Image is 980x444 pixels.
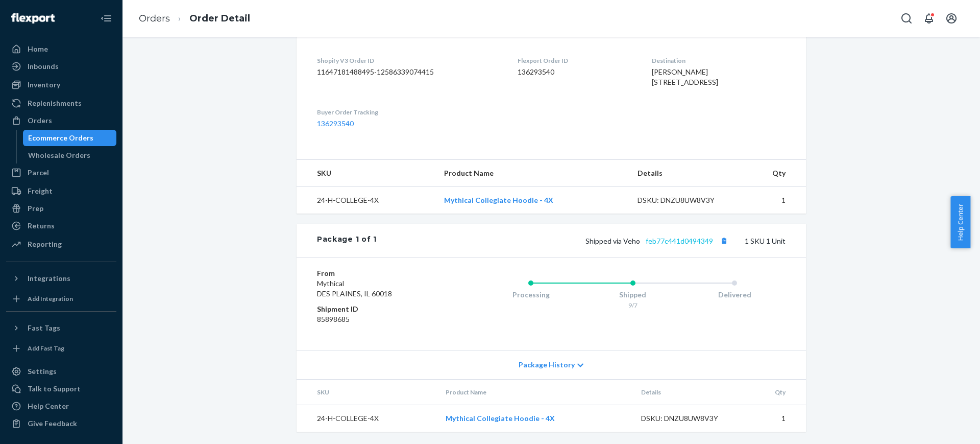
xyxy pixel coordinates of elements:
span: Shipped via Veho [585,237,730,245]
a: Reporting [6,236,116,252]
div: Add Integration [28,294,73,303]
div: Processing [480,290,582,300]
span: Mythical DES PLAINES, IL 60018 [317,279,392,298]
th: Qty [745,380,806,405]
a: Parcel [6,165,116,181]
a: Add Fast Tag [6,340,116,357]
div: Inbounds [28,61,59,72]
button: Open account menu [941,8,962,29]
button: Open notifications [919,8,939,29]
div: Ecommerce Orders [28,133,93,143]
div: Help Center [28,401,69,411]
div: Replenishments [28,98,82,108]
span: [PERSON_NAME] [STREET_ADDRESS] [652,67,718,86]
a: Freight [6,183,116,199]
a: Settings [6,363,116,380]
div: Integrations [28,273,70,284]
div: Add Fast Tag [28,344,64,353]
div: 1 SKU 1 Unit [377,234,786,247]
div: Talk to Support [28,384,81,394]
div: Home [28,44,48,54]
span: Package History [519,360,575,370]
dt: Flexport Order ID [518,56,635,65]
dt: Buyer Order Tracking [317,108,501,116]
div: Fast Tags [28,323,60,333]
button: Integrations [6,270,116,287]
td: 1 [745,405,806,432]
a: Inventory [6,77,116,93]
th: Details [629,160,742,187]
a: Home [6,41,116,57]
a: Order Detail [189,13,250,24]
a: Wholesale Orders [23,147,117,163]
div: Parcel [28,168,49,178]
div: Returns [28,221,55,231]
th: Product Name [437,380,633,405]
button: Fast Tags [6,320,116,336]
a: feb77c441d0494349 [646,237,713,245]
div: Freight [28,186,53,196]
div: Wholesale Orders [28,150,90,160]
a: Orders [139,13,170,24]
a: 136293540 [317,119,354,128]
dt: From [317,268,439,278]
th: Qty [742,160,806,187]
a: Help Center [6,398,116,414]
dd: 11647181488495-12586339074415 [317,67,501,77]
a: Inbounds [6,58,116,75]
th: Product Name [436,160,629,187]
button: Help Center [950,196,970,248]
a: Talk to Support [6,381,116,397]
th: SKU [297,160,436,187]
button: Give Feedback [6,415,116,432]
td: 24-H-COLLEGE-4X [297,187,436,214]
div: DSKU: DNZU8UW8V3Y [638,195,733,205]
button: Open Search Box [896,8,917,29]
div: Settings [28,366,57,377]
div: Shipped [582,290,684,300]
div: Prep [28,203,43,214]
ol: breadcrumbs [131,4,258,34]
dd: 136293540 [518,67,635,77]
a: Prep [6,200,116,217]
div: Delivered [683,290,786,300]
a: Ecommerce Orders [23,130,117,146]
div: Reporting [28,239,62,249]
td: 1 [742,187,806,214]
div: Give Feedback [28,418,77,429]
dt: Destination [652,56,786,65]
th: Details [633,380,745,405]
a: Add Integration [6,291,116,307]
div: DSKU: DNZU8UW8V3Y [641,413,737,424]
td: 24-H-COLLEGE-4X [297,405,437,432]
div: Package 1 of 1 [317,234,377,247]
a: Mythical Collegiate Hoodie - 4X [446,414,555,423]
div: Orders [28,115,52,126]
button: Copy tracking number [717,234,730,247]
div: Inventory [28,80,60,90]
dt: Shipment ID [317,304,439,314]
img: Flexport logo [11,13,55,24]
dd: 85898685 [317,314,439,324]
button: Close Navigation [96,8,116,29]
th: SKU [297,380,437,405]
div: 9/7 [582,301,684,310]
a: Replenishments [6,95,116,111]
a: Orders [6,112,116,129]
a: Mythical Collegiate Hoodie - 4X [444,196,553,204]
a: Returns [6,218,116,234]
dt: Shopify V3 Order ID [317,56,501,65]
